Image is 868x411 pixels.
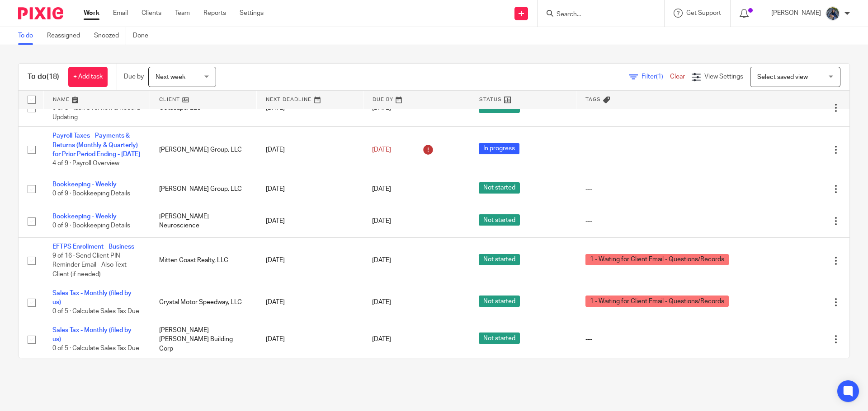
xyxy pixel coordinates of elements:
span: Filter [642,74,670,80]
p: Due by [124,72,144,81]
span: Not started [479,296,520,307]
td: Mitten Coast Realty, LLC [150,237,257,284]
span: 0 of 5 · Calculate Sales Tax Due [52,309,139,315]
span: 0 of 5 · Calculate Sales Tax Due [52,346,139,352]
span: 0 of 9 · Bookkeeping Details [52,190,130,197]
span: Tags [585,97,601,102]
td: [PERSON_NAME] Group, LLC [150,127,257,173]
span: Not started [479,332,520,344]
a: Clients [142,9,161,18]
a: Payroll Taxes - Payments & Returns (Monthly & Quarterly) for Prior Period Ending - [DATE] [52,133,140,157]
span: Not started [479,182,520,194]
td: [PERSON_NAME] Neuroscience [150,205,257,237]
td: [PERSON_NAME] Group, LLC [150,173,257,205]
a: Bookkeeping - Weekly [52,213,117,220]
img: Pixie [18,7,63,19]
a: Sales Tax - Monthly (filed by us) [52,327,132,342]
input: Search [556,11,637,19]
span: 1 - Waiting for Client Email - Questions/Records [585,254,729,265]
div: --- [585,185,734,194]
p: [PERSON_NAME] [771,9,821,18]
a: Email [113,9,128,18]
td: [PERSON_NAME] [PERSON_NAME] Building Corp [150,321,257,358]
td: [DATE] [257,237,363,284]
span: [DATE] [372,147,391,153]
span: [DATE] [372,336,391,342]
span: In progress [479,143,519,154]
span: 1 - Waiting for Client Email - Questions/Records [585,296,729,307]
span: [DATE] [372,258,391,264]
span: View Settings [704,74,743,80]
a: To do [18,27,40,45]
span: 0 of 8 · Task Overview & Record Updating [52,105,140,120]
a: + Add task [68,67,108,87]
td: [DATE] [257,284,363,321]
span: [DATE] [372,218,391,224]
a: Reassigned [47,27,87,45]
a: Sales Tax - Monthly (filed by us) [52,290,132,305]
a: Done [133,27,155,45]
a: Work [84,9,99,18]
span: Select saved view [757,74,808,80]
span: Not started [479,214,520,226]
span: [DATE] [372,186,391,192]
a: Settings [240,9,264,18]
span: 9 of 16 · Send Client PIN Reminder Email - Also Text Client (if needed) [52,253,127,277]
td: [DATE] [257,127,363,173]
span: (1) [656,74,663,80]
img: 20210918_184149%20(2).jpg [826,6,840,21]
td: [DATE] [257,173,363,205]
span: 4 of 9 · Payroll Overview [52,160,119,166]
a: Clear [670,74,685,80]
a: EFTPS Enrollment - Business [52,244,134,250]
td: Crystal Motor Speedway, LLC [150,284,257,321]
a: Team [175,9,190,18]
td: [DATE] [257,205,363,237]
a: Bookkeeping - Weekly [52,181,117,188]
h1: To do [28,72,59,82]
a: Snoozed [94,27,126,45]
span: Not started [479,254,520,265]
span: Next week [156,74,185,80]
td: [DATE] [257,321,363,358]
div: --- [585,217,734,226]
span: 0 of 9 · Bookkeeping Details [52,223,130,229]
a: Reports [203,9,226,18]
span: Get Support [686,10,721,16]
div: --- [585,145,734,154]
div: --- [585,335,734,344]
span: [DATE] [372,299,391,305]
span: (18) [47,73,59,80]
